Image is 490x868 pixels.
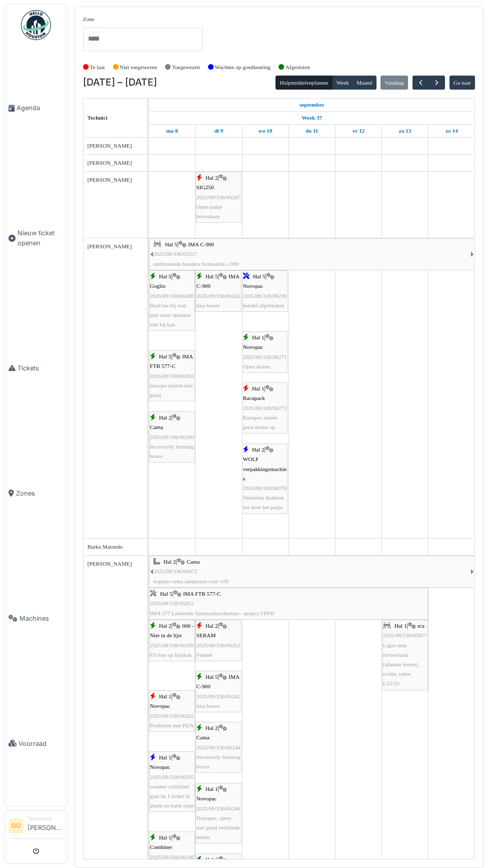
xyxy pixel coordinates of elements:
div: | [243,384,287,432]
span: 2025/09/336/06244 [196,744,240,750]
div: | [196,173,240,221]
span: Ima boxes [196,302,219,308]
span: Cama [196,734,209,740]
span: 2025/09/336/06236 [243,293,287,299]
span: 2025/09/336/06200 [150,293,194,299]
span: 2025/09/336/06247 [196,194,240,200]
span: [PERSON_NAME] [87,143,132,149]
a: 8 september 2025 [163,125,180,137]
span: 2025/09/336/06253 [196,642,240,648]
span: 2025/09/336/06271 [243,354,287,360]
span: Hal 5 [205,273,218,279]
span: Bout los bij seal unit waar operator niet bij kan [150,302,191,327]
span: ontbrekende houders formaatlat c-900 [153,261,239,267]
span: n/a [417,623,424,629]
span: 2025/09/336/05912 [150,600,194,606]
span: Novopac [150,703,170,709]
a: 11 september 2025 [303,125,320,137]
span: 2025/09/336/06185 [150,774,194,780]
div: | [150,272,194,329]
span: Hal 2 [205,623,218,629]
span: [PERSON_NAME] [87,243,132,249]
span: Ventiel [196,652,212,658]
span: scanner collilabel gaat na 1 ticket in alarm en band stopt [150,783,194,808]
span: 2025/09/336/06199 [150,642,194,648]
span: Novopac, open-niet goed verlijmde dozen [196,815,240,840]
div: | [150,753,194,810]
span: Technici [87,115,107,121]
button: Volgende [428,76,445,90]
span: SERAM [196,632,216,638]
span: 2025/08/336/05817 [383,632,427,638]
span: Hal 5 [165,241,177,247]
span: Hal 1 [252,385,264,391]
span: [PERSON_NAME] [87,561,132,567]
span: Combiner [150,844,172,850]
label: Toegewezen [172,63,200,72]
span: Hal 1 [205,856,218,862]
span: Hal 2 [205,175,218,181]
a: Week 37 [299,112,324,124]
button: Hulpmiddelenplanner [275,76,332,90]
span: Novopac [150,764,170,770]
a: 8 september 2025 [297,99,327,111]
span: Tickets [17,363,63,373]
span: Hal 1 [252,334,264,340]
input: Alles [87,32,99,46]
a: 9 september 2025 [212,125,226,137]
span: 2025/09/336/06242 [196,293,240,299]
li: DO [8,818,23,833]
span: IMA C-900 [188,241,214,247]
span: Hal 1 [159,834,171,840]
span: Hal 1 [159,754,171,760]
span: Hal 1 [205,786,218,792]
span: Incorrectly forming boxes [196,754,240,769]
span: Lager stuk invoerband (afname dozen), rechts, robot L53/59. [383,642,419,687]
span: 2025/09/336/06206 [150,434,194,440]
span: Hal 2 [205,725,218,731]
div: | [153,557,470,586]
span: 2025/09/336/06202 [150,713,194,719]
div: | [196,621,240,660]
img: Badge_color-CXgf-gQk.svg [21,10,51,40]
span: 2025/09/336/06198 [150,854,194,860]
label: Wachten op goedkeuring [215,63,271,72]
div: | [243,333,287,371]
span: Buiku Matondo [87,544,123,550]
label: Zone [83,15,94,24]
span: Cama [186,559,199,565]
span: Ima boxes [196,703,219,709]
span: SIG250 [196,184,214,190]
span: Hal 2 [159,414,171,420]
span: Goglio [150,283,165,289]
span: 2025/09/336/06242 [196,693,240,699]
span: hendel afgebroken [243,302,284,308]
div: | [150,413,194,461]
span: Hal 2 [159,623,171,629]
span: [PERSON_NAME] [87,160,132,166]
span: IMA 577 Lekkende lijmnozzles/darmen - project FPFH [150,610,274,616]
button: Week [332,76,353,90]
span: 2025/09/336/06270 [243,485,287,491]
span: Hal 1 [394,623,407,629]
span: Racupac neemt geen dozen op [243,414,277,430]
li: [PERSON_NAME] [27,815,63,836]
span: 000 - Niet in de lijst [150,623,194,638]
span: 2025/08/336/05317 [153,251,197,257]
span: Novopac [243,344,263,350]
div: | [196,672,240,711]
span: F9 fout op lijmbak [150,652,192,658]
span: Ventielen drukken los door het pakje [243,495,284,510]
span: Hal 5 [205,674,218,680]
a: DO Technicus[PERSON_NAME] [8,815,63,839]
span: Hal 2 [252,447,264,453]
span: Probleem met PDA [150,722,194,728]
span: Cama [150,424,163,430]
span: Racupack [243,395,265,401]
label: Te laat [90,63,105,72]
a: Voorraad [4,681,67,806]
div: | [383,621,427,688]
span: Novopac [243,283,263,289]
label: Afgesloten [285,63,310,72]
div: Technicus [27,815,63,822]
